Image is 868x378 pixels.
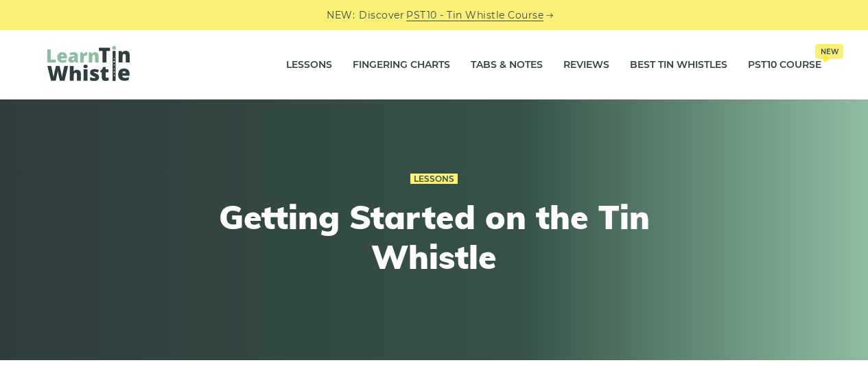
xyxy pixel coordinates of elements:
[471,48,543,82] a: Tabs & Notes
[563,48,609,82] a: Reviews
[410,174,458,185] a: Lessons
[47,46,130,81] img: LearnTinWhistle.com
[353,48,450,82] a: Fingering Charts
[286,48,332,82] a: Lessons
[815,44,843,59] span: New
[630,48,727,82] a: Best Tin Whistles
[182,198,687,276] h1: Getting Started on the Tin Whistle
[748,48,821,82] a: PST10 CourseNew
